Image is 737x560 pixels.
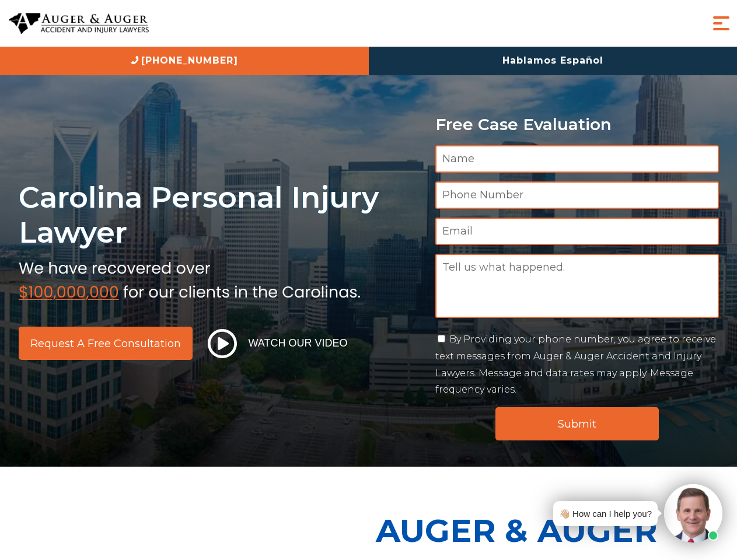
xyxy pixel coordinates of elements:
[9,13,149,34] img: Auger & Auger Accident and Injury Lawyers Logo
[19,327,193,360] a: Request a Free Consultation
[19,256,361,300] img: sub text
[19,180,421,250] h1: Carolina Personal Injury Lawyer
[495,407,659,440] input: Submit
[710,12,733,35] button: Menu
[664,484,722,542] img: Intaker widget Avatar
[376,502,731,559] p: Auger & Auger
[435,334,716,395] label: By Providing your phone number, you agree to receive text messages from Auger & Auger Accident an...
[30,338,181,349] span: Request a Free Consultation
[435,145,719,173] input: Name
[435,218,719,245] input: Email
[435,116,719,134] p: Free Case Evaluation
[204,328,351,359] button: Watch Our Video
[435,181,719,209] input: Phone Number
[559,506,652,521] div: 👋🏼 How can I help you?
